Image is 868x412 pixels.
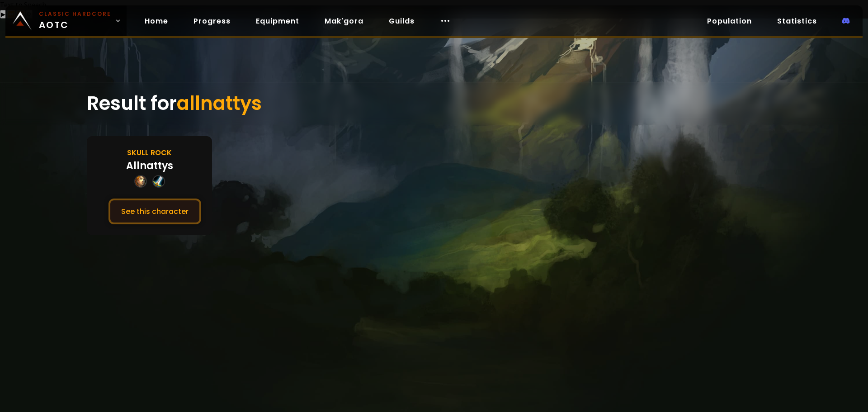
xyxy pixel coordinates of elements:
a: AOTC [5,5,127,36]
a: Home [137,12,175,30]
a: Population [700,12,759,30]
a: Progress [186,12,238,30]
span: allnattys [177,90,262,117]
a: Equipment [249,12,307,30]
a: Guilds [382,12,422,30]
a: Statistics [770,12,824,30]
div: Skull Rock [127,147,172,158]
button: See this character [108,199,201,224]
div: Result for [87,82,781,125]
span: AOTC [39,10,111,32]
div: Allnattys [126,158,173,173]
a: Mak'gora [317,12,371,30]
